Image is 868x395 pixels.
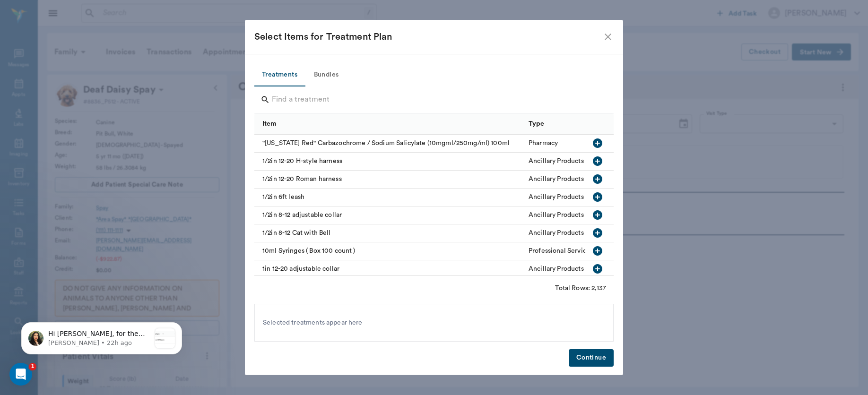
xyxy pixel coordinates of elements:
div: 1/2in 12-20 H-style harness [254,153,524,171]
span: Selected treatments appear here [263,318,363,328]
div: Ancillary Products & Services [529,174,616,184]
div: Ancillary Products & Services [529,192,616,202]
div: Item [262,111,277,137]
div: Type [524,113,641,134]
div: 10ml Syringes ( Box 100 count ) [254,242,524,260]
iframe: Intercom live chat [9,363,32,386]
div: "[US_STATE] Red" Carbazochrome / Sodium Salicylate (10mgml/250mg/ml) 100ml [254,135,524,153]
button: Treatments [254,64,305,86]
div: 1in 12-20 adjustable collar [254,260,524,278]
div: Select Items for Treatment Plan [254,29,602,44]
div: Item [254,113,524,134]
button: close [602,31,614,43]
div: Professional Services [529,246,593,256]
div: 1/2in 6ft leash [254,189,524,206]
button: Bundles [305,64,347,86]
button: Continue [569,349,614,367]
div: Ancillary Products & Services [529,156,616,166]
div: Type [529,111,545,137]
div: Ancillary Products & Services [529,210,616,220]
input: Find a treatment [272,92,598,107]
div: 1/2in 12-20 Roman harness [254,171,524,189]
span: 1 [29,363,36,370]
div: 1/2in 8-12 adjustable collar [254,206,524,224]
div: Search [260,92,612,109]
div: 1/2in 8-12 Cat with Bell [254,224,524,242]
div: Total Rows: 2,137 [555,283,606,293]
div: Ancillary Products & Services [529,264,616,274]
iframe: Intercom notifications message [7,303,196,369]
div: Ancillary Products & Services [529,228,616,238]
div: Pharmacy [529,138,558,148]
